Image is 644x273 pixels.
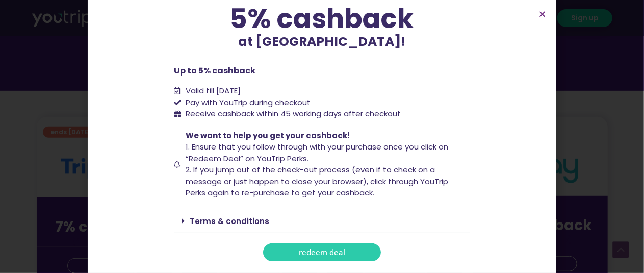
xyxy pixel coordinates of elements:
[190,216,270,227] a: Terms & conditions
[174,65,470,77] p: Up to 5% cashback
[186,141,448,164] span: 1. Ensure that you follow through with your purchase once you click on “Redeem Deal” on YouTrip P...
[183,85,241,97] span: Valid till [DATE]
[174,5,470,32] div: 5% cashback
[183,97,311,109] span: Pay with YouTrip during checkout
[299,249,345,256] span: redeem deal
[174,32,470,52] p: at [GEOGRAPHIC_DATA]!
[186,130,350,141] span: We want to help you get your cashback!
[174,209,470,233] div: Terms & conditions
[263,243,381,261] a: redeem deal
[538,10,546,18] a: Close
[186,164,448,198] span: 2. If you jump out of the check-out process (even if to check on a message or just happen to clos...
[183,108,401,120] span: Receive cashback within 45 working days after checkout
